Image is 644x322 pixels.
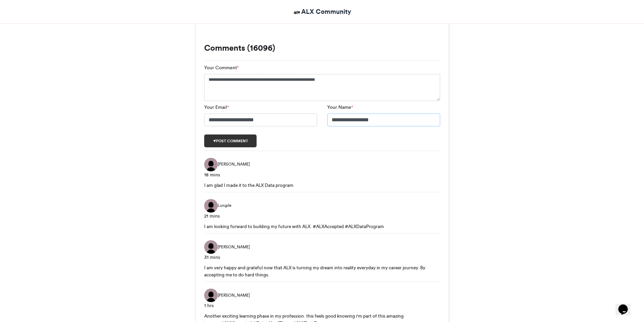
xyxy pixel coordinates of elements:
h3: Comments (16096) [204,44,440,52]
button: Post comment [204,134,257,147]
div: 18 mins [204,171,440,178]
img: Joseph [204,240,218,254]
div: I am very happy and grateful now that ALX is turning my dream into reality everyday in my career ... [204,264,440,278]
img: Lungile [204,199,218,213]
div: 21 mins [204,213,440,220]
span: [PERSON_NAME] [218,292,250,298]
div: 1 hrs [204,302,440,309]
label: Your Email [204,104,229,111]
div: I am glad I made it to the ALX Data program [204,182,440,189]
span: Lungile [218,202,232,208]
label: Your Comment [204,64,239,71]
iframe: chat widget [616,295,637,315]
img: ALX Community [293,8,301,17]
div: I am looking forward to building my future with ALX. #ALXAccepted #ALXDataProgram [204,223,440,230]
span: [PERSON_NAME] [218,161,250,167]
a: ALX Community [293,7,351,17]
label: Your Name [327,104,353,111]
img: Kassaye [204,289,218,302]
img: Octavious [204,158,218,171]
span: [PERSON_NAME] [218,244,250,250]
div: 31 mins [204,254,440,261]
